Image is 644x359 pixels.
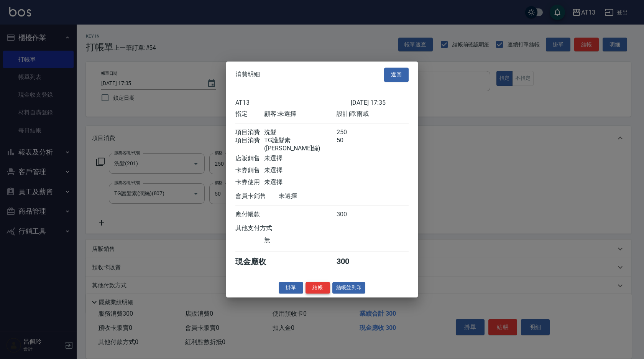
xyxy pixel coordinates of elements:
div: 應付帳款 [235,211,264,219]
button: 返回 [384,68,409,82]
div: 會員卡銷售 [235,192,279,200]
div: 未選擇 [264,166,336,175]
div: 洗髮 [264,128,336,137]
span: 消費明細 [235,71,260,79]
div: 50 [337,137,365,153]
div: 未選擇 [264,155,336,163]
div: 其他支付方式 [235,224,293,232]
div: [DATE] 17:35 [351,99,409,106]
div: 顧客: 未選擇 [264,110,336,118]
div: 指定 [235,110,264,118]
div: 卡券使用 [235,178,264,186]
div: 項目消費 [235,128,264,137]
div: 項目消費 [235,137,264,153]
div: 未選擇 [279,192,351,200]
div: 無 [264,236,336,244]
div: 250 [337,128,365,137]
div: 卡券銷售 [235,166,264,175]
button: 掛單 [279,282,303,294]
div: 現金應收 [235,257,279,267]
div: AT13 [235,99,351,106]
div: TG護髮素([PERSON_NAME]絲) [264,137,336,153]
div: 300 [337,211,365,219]
button: 結帳並列印 [332,282,366,294]
div: 300 [337,257,365,267]
button: 結帳 [306,282,330,294]
div: 設計師: 雨威 [337,110,409,118]
div: 未選擇 [264,178,336,186]
div: 店販銷售 [235,155,264,163]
